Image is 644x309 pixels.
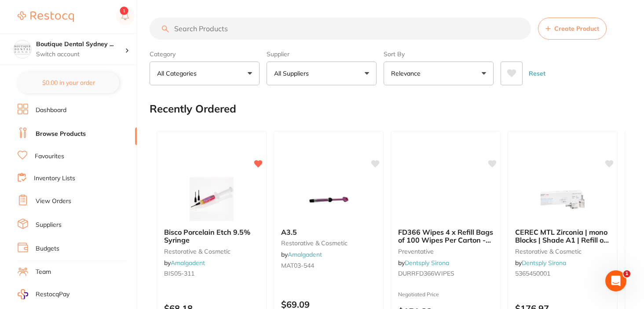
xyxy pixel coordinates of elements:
[36,290,70,299] span: RestocqPay
[300,177,357,221] img: A3.5
[36,130,86,138] a: Browse Products
[384,50,494,58] label: Sort By
[164,228,259,244] b: Bisco Porcelain Etch 9.5% Syringe
[267,50,377,58] label: Supplier
[36,197,71,206] a: View Orders
[605,270,626,291] iframe: Intercom live chat
[18,72,119,93] button: $0.00 in your order
[538,18,607,40] button: Create Product
[35,152,64,161] a: Favourites
[398,291,493,298] small: Negotiated Price
[150,50,260,58] label: Category
[274,69,312,78] p: All Suppliers
[398,270,493,277] small: DURRFD366WIPES
[398,228,493,244] b: FD366 Wipes 4 x Refill Bags of 100 Wipes Per Carton - Wet
[36,221,62,229] a: Suppliers
[515,248,610,255] small: restorative & cosmetic
[267,62,377,85] button: All Suppliers
[281,262,376,269] small: MAT03-544
[157,69,200,78] p: All Categories
[405,259,449,267] a: Dentsply Sirona
[288,251,322,258] a: Amalgadent
[417,177,474,221] img: FD366 Wipes 4 x Refill Bags of 100 Wipes Per Carton - Wet
[14,40,31,58] img: Boutique Dental Sydney Pty Ltd
[281,228,376,236] b: A3.5
[398,259,449,267] span: by
[515,228,610,244] b: CEREC MTL Zirconia | mono Blocks | Shade A1 | Refill of 4
[554,25,599,32] span: Create Product
[36,268,51,276] a: Team
[534,177,591,221] img: CEREC MTL Zirconia | mono Blocks | Shade A1 | Refill of 4
[36,106,66,115] a: Dashboard
[18,289,70,299] a: RestocqPay
[164,248,259,255] small: restorative & cosmetic
[515,259,566,267] span: by
[150,18,531,40] input: Search Products
[164,270,259,277] small: BIS05-311
[183,177,240,221] img: Bisco Porcelain Etch 9.5% Syringe
[526,62,548,85] button: Reset
[164,259,205,267] span: by
[34,174,75,183] a: Inventory Lists
[171,259,205,267] a: Amalgadent
[18,7,74,27] a: Restocq Logo
[150,103,236,115] h2: Recently Ordered
[281,240,376,247] small: restorative & cosmetic
[150,62,260,85] button: All Categories
[398,248,493,255] small: preventative
[522,259,566,267] a: Dentsply Sirona
[623,270,630,277] span: 1
[515,270,610,277] small: 5365450001
[281,251,322,258] span: by
[18,289,28,299] img: RestocqPay
[36,244,59,253] a: Budgets
[36,50,125,59] p: Switch account
[391,69,424,78] p: Relevance
[384,62,494,85] button: Relevance
[36,40,125,49] h4: Boutique Dental Sydney Pty Ltd
[18,11,74,22] img: Restocq Logo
